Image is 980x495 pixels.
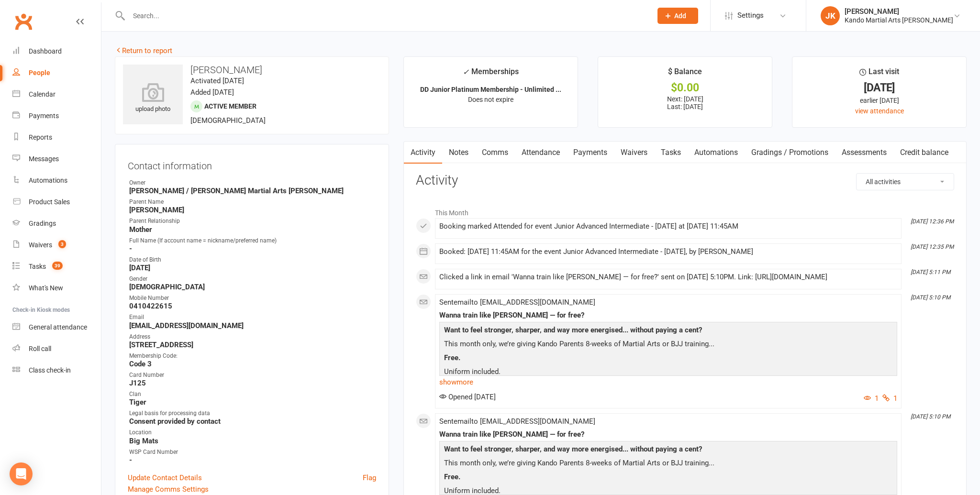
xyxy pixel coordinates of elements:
[29,263,46,270] div: Tasks
[29,198,70,206] div: Product Sales
[129,302,376,310] strong: 0410422615
[129,187,376,195] strong: [PERSON_NAME] / [PERSON_NAME] Martial Arts [PERSON_NAME]
[416,203,954,218] li: This Month
[444,445,702,453] b: Want to feel stronger, sharper, and way more energised... without paying a cent?
[12,62,101,84] a: People
[444,326,702,334] b: Want to feel stronger, sharper, and way more energised... without paying a cent?
[439,430,897,439] div: Wanna train like [PERSON_NAME] — for free?
[674,12,686,20] span: Add
[801,95,958,106] div: earlier [DATE]
[123,83,183,114] div: upload photo
[859,66,899,83] div: Last visit
[129,275,376,284] div: Gender
[129,178,376,187] div: Owner
[12,360,101,381] a: Class kiosk mode
[29,112,59,120] div: Payments
[12,277,101,299] a: What's New
[404,142,442,164] a: Activity
[129,244,376,253] strong: -
[911,269,950,275] i: [DATE] 5:11 PM
[614,142,654,164] a: Waivers
[363,472,376,484] a: Flag
[688,142,745,164] a: Automations
[12,84,101,105] a: Calendar
[442,457,895,471] p: This month only, we’re giving Kando Parents 8-weeks of Martial Arts or BJJ training...
[129,371,376,380] div: Card Number
[12,256,101,277] a: Tasks 39
[12,105,101,127] a: Payments
[129,409,376,418] div: Legal basis for processing data
[10,462,33,485] div: Open Intercom Messenger
[442,338,895,352] p: This month only, we’re giving Kando Parents 8-weeks of Martial Arts or BJJ training...
[439,248,897,256] div: Booked: [DATE] 11:45AM for the event Junior Advanced Intermediate - [DATE], by [PERSON_NAME]
[129,236,376,245] div: Full Name (If account name = nickname/preferred name)
[442,366,895,380] p: Uniform included.
[129,313,376,322] div: Email
[29,155,59,163] div: Messages
[845,7,953,16] div: [PERSON_NAME]
[463,67,469,77] i: ✓
[444,353,460,362] b: Free.
[129,283,376,291] strong: [DEMOGRAPHIC_DATA]
[129,379,376,387] strong: J125
[12,317,101,338] a: General attendance kiosk mode
[29,47,62,55] div: Dashboard
[416,173,954,188] h3: Activity
[439,311,897,319] div: Wanna train like [PERSON_NAME] — for free?
[128,472,202,484] a: Update Contact Details
[129,417,376,426] strong: Consent provided by contact
[439,298,595,307] span: Sent email to [EMAIL_ADDRESS][DOMAIN_NAME]
[129,437,376,445] strong: Big Mats
[882,393,897,404] button: 1
[129,264,376,272] strong: [DATE]
[821,6,840,25] div: JK
[439,222,897,231] div: Booking marked Attended for event Junior Advanced Intermediate - [DATE] at [DATE] 11:45AM
[129,206,376,214] strong: [PERSON_NAME]
[439,417,595,426] span: Sent email to [EMAIL_ADDRESS][DOMAIN_NAME]
[607,83,763,93] div: $0.00
[911,218,954,225] i: [DATE] 12:36 PM
[845,16,953,24] div: Kando Martial Arts [PERSON_NAME]
[29,284,63,292] div: What's New
[129,225,376,234] strong: Mother
[463,66,519,83] div: Memberships
[654,142,688,164] a: Tasks
[129,448,376,457] div: WSP Card Number
[607,95,763,110] p: Next: [DATE] Last: [DATE]
[204,102,256,110] span: Active member
[657,8,698,24] button: Add
[129,198,376,207] div: Parent Name
[12,127,101,148] a: Reports
[515,142,567,164] a: Attendance
[567,142,614,164] a: Payments
[12,213,101,234] a: Gradings
[11,10,35,33] a: Clubworx
[420,86,561,93] strong: DD Junior Platinum Membership - Unlimited ...
[115,46,172,55] a: Return to report
[668,66,702,83] div: $ Balance
[12,191,101,213] a: Product Sales
[12,338,101,360] a: Roll call
[129,321,376,330] strong: [EMAIL_ADDRESS][DOMAIN_NAME]
[29,90,56,98] div: Calendar
[439,375,897,389] a: show more
[442,142,475,164] a: Notes
[835,142,893,164] a: Assessments
[129,398,376,407] strong: Tiger
[745,142,835,164] a: Gradings / Promotions
[128,484,209,495] a: Manage Comms Settings
[129,332,376,341] div: Address
[911,243,954,250] i: [DATE] 12:35 PM
[439,393,496,401] span: Opened [DATE]
[29,133,52,141] div: Reports
[129,428,376,437] div: Location
[12,234,101,256] a: Waivers 3
[129,352,376,361] div: Membership Code:
[29,345,51,352] div: Roll call
[855,107,904,115] a: view attendance
[52,262,63,270] span: 39
[129,294,376,303] div: Mobile Number
[190,88,234,97] time: Added [DATE]
[123,65,381,75] h3: [PERSON_NAME]
[737,5,764,26] span: Settings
